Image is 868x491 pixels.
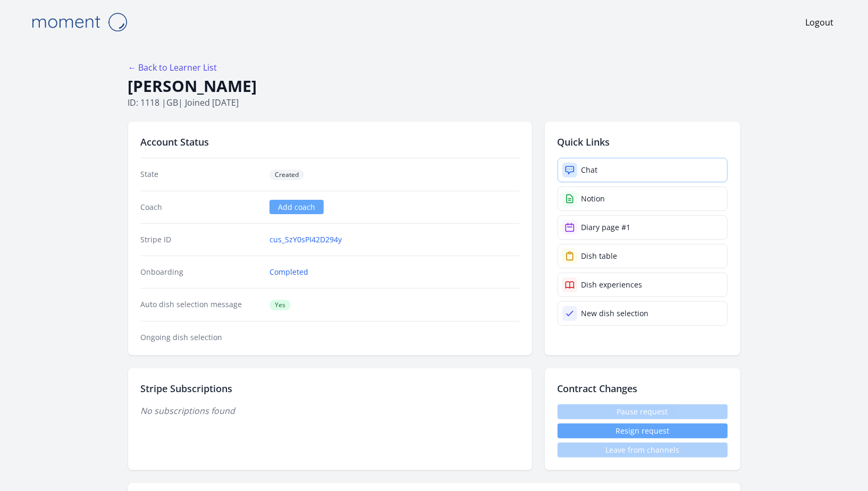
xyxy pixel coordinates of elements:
[26,9,132,36] img: Moment
[558,381,728,396] h2: Contract Changes
[128,96,740,109] p: ID: 1118 | | Joined [DATE]
[582,251,618,261] div: Dish table
[582,308,649,319] div: New dish selection
[141,267,262,277] dt: Onboarding
[558,134,728,149] h2: Quick Links
[558,215,728,240] a: Diary page #1
[558,404,728,419] span: Pause request
[269,170,304,180] span: Created
[141,381,519,396] h2: Stripe Subscriptions
[167,97,179,108] span: gb
[806,16,834,29] a: Logout
[269,234,342,245] a: cus_SzY0sPI42D294y
[582,222,631,233] div: Diary page #1
[141,134,519,149] h2: Account Status
[141,202,262,213] dt: Coach
[558,158,728,182] a: Chat
[128,62,217,73] a: ← Back to Learner List
[141,234,262,245] dt: Stripe ID
[558,443,728,458] span: Leave from channels
[128,76,740,96] h1: [PERSON_NAME]
[269,300,291,310] span: Yes
[582,165,598,175] div: Chat
[141,404,519,417] p: No subscriptions found
[558,424,728,438] button: Resign request
[141,332,262,343] dt: Ongoing dish selection
[558,187,728,211] a: Notion
[141,299,262,310] dt: Auto dish selection message
[582,193,605,204] div: Notion
[558,301,728,326] a: New dish selection
[582,280,643,290] div: Dish experiences
[269,267,308,277] a: Completed
[558,273,728,297] a: Dish experiences
[269,200,324,214] a: Add coach
[558,244,728,268] a: Dish table
[141,169,262,180] dt: State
